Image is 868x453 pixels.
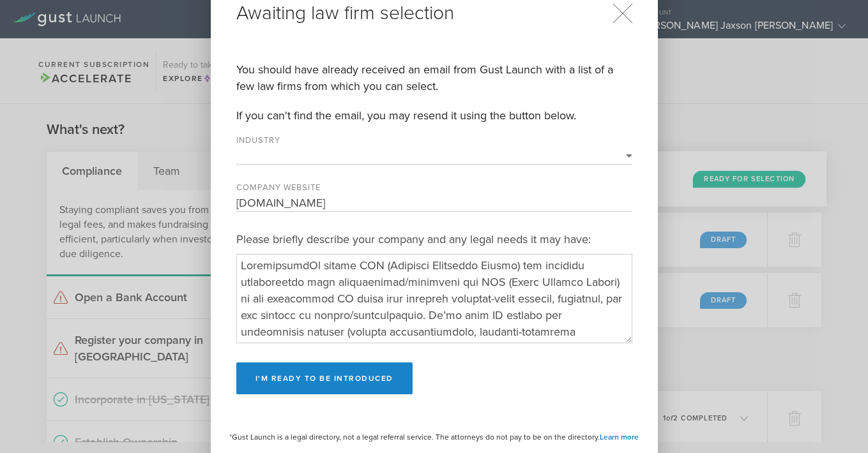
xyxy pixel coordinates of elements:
[211,433,658,442] p: *Gust Launch is a legal directory, not a legal referral service. The attorneys do not pay to be o...
[236,184,351,195] label: Company Website
[236,231,632,248] label: Please briefly describe your company and any legal needs it may have:
[600,433,639,442] a: Learn more
[236,107,632,124] p: If you can't find the email, you may resend it using the button below.
[236,137,351,147] label: Industry
[236,61,632,94] p: You should have already received an email from Gust Launch with a list of a few law firms from wh...
[236,362,413,394] button: I'm ready to be introduced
